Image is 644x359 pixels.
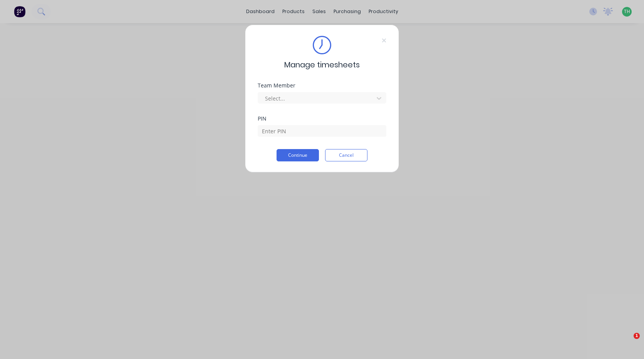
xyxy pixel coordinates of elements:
[258,83,386,88] div: Team Member
[284,59,360,70] span: Manage timesheets
[277,149,319,161] button: Continue
[618,333,636,351] iframe: Intercom live chat
[258,125,386,137] input: Enter PIN
[325,149,367,161] button: Cancel
[258,116,386,121] div: PIN
[634,333,640,339] span: 1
